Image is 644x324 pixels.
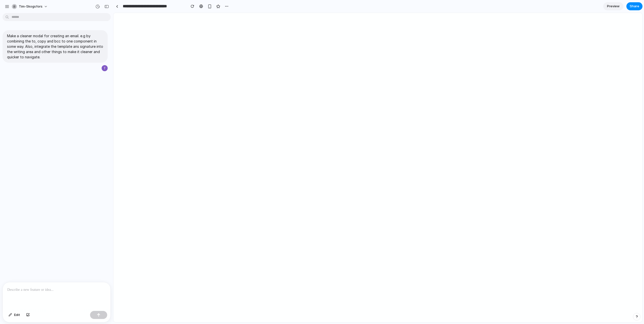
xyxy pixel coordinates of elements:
[19,4,43,9] span: tim-skogsfors
[603,2,623,10] a: Preview
[626,2,642,10] button: Share
[7,33,103,60] p: Make a cleaner modal for creating an email. e.g by combining the to, copy and bcc to one componen...
[630,4,639,9] span: Share
[10,3,50,11] button: tim-skogsfors
[14,312,20,317] span: Edit
[6,311,23,319] button: Edit
[607,4,620,9] span: Preview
